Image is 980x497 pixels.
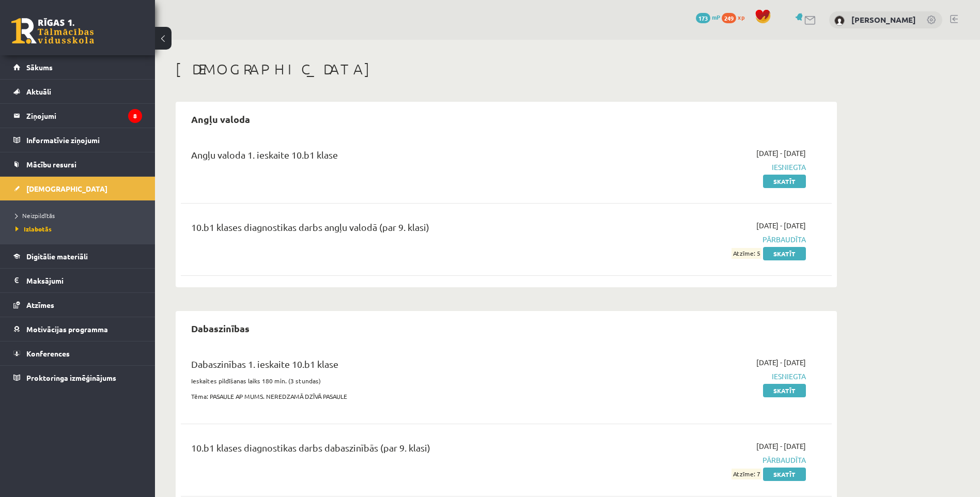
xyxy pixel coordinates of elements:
a: Skatīt [763,175,806,188]
a: Skatīt [763,468,806,481]
a: Maksājumi [13,269,142,292]
a: Neizpildītās [15,211,145,220]
div: 10.b1 klases diagnostikas darbs angļu valodā (par 9. klasi) [191,220,596,239]
span: Sākums [26,63,53,72]
legend: Maksājumi [26,269,142,292]
a: Izlabotās [15,224,145,234]
span: Pārbaudīta [611,234,806,245]
span: mP [712,13,720,21]
div: Angļu valoda 1. ieskaite 10.b1 klase [191,148,596,167]
a: Atzīmes [13,293,142,317]
span: 249 [722,13,736,23]
span: Aktuāli [26,87,51,96]
a: Sākums [13,55,142,79]
a: Aktuāli [13,80,142,103]
a: Skatīt [763,384,806,397]
a: [DEMOGRAPHIC_DATA] [13,177,142,200]
a: Ziņojumi8 [13,104,142,128]
span: [DATE] - [DATE] [756,148,806,159]
span: Motivācijas programma [26,324,108,334]
a: Digitālie materiāli [13,244,142,268]
span: Atzīmes [26,300,54,309]
a: Informatīvie ziņojumi [13,128,142,152]
a: Rīgas 1. Tālmācības vidusskola [11,18,94,44]
span: [DATE] - [DATE] [756,441,806,452]
i: 8 [128,109,142,123]
a: Konferences [13,341,142,365]
span: Digitālie materiāli [26,252,88,261]
span: Neizpildītās [15,211,55,220]
span: Mācību resursi [26,160,76,169]
a: 249 xp [722,13,750,21]
p: Tēma: PASAULE AP MUMS. NEREDZAMĀ DZĪVĀ PASAULE [191,392,596,401]
span: Izlabotās [15,225,52,233]
legend: Ziņojumi [26,104,142,128]
div: Dabaszinības 1. ieskaite 10.b1 klase [191,357,596,376]
p: Ieskaites pildīšanas laiks 180 min. (3 stundas) [191,376,596,385]
span: [DATE] - [DATE] [756,220,806,231]
a: Motivācijas programma [13,317,142,341]
div: 10.b1 klases diagnostikas darbs dabaszinībās (par 9. klasi) [191,441,596,460]
span: Proktoringa izmēģinājums [26,373,116,382]
h2: Angļu valoda [181,107,260,131]
legend: Informatīvie ziņojumi [26,128,142,152]
a: Mācību resursi [13,152,142,176]
a: [PERSON_NAME] [851,14,916,25]
span: xp [738,13,744,21]
a: 173 mP [696,13,720,21]
span: [DEMOGRAPHIC_DATA] [26,184,107,193]
span: Atzīme: 7 [732,469,761,479]
a: Proktoringa izmēģinājums [13,366,142,390]
h2: Dabaszinības [181,316,260,340]
span: Atzīme: 5 [732,248,761,259]
span: 173 [696,13,710,23]
span: [DATE] - [DATE] [756,357,806,368]
span: Konferences [26,349,70,358]
img: Alise Bogdanova [834,15,845,26]
span: Iesniegta [611,162,806,173]
span: Pārbaudīta [611,455,806,465]
h1: [DEMOGRAPHIC_DATA] [176,60,837,78]
a: Skatīt [763,247,806,260]
span: Iesniegta [611,371,806,382]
